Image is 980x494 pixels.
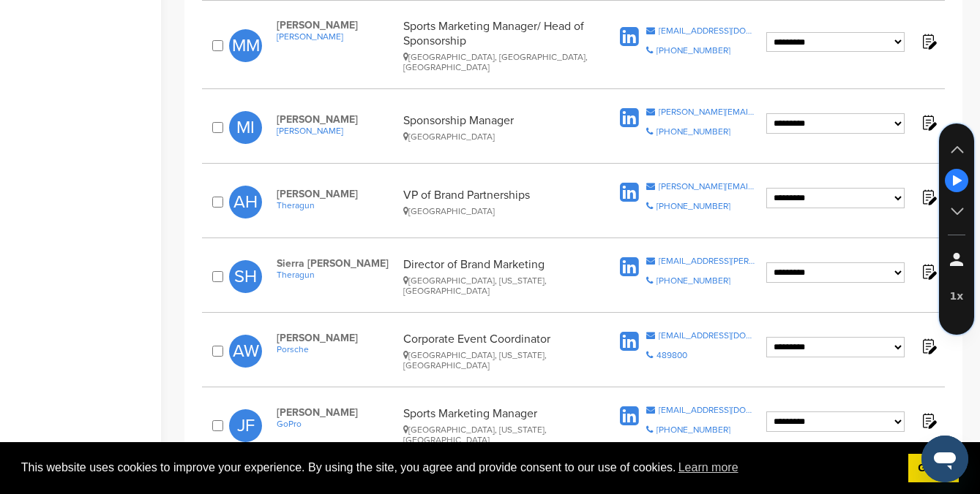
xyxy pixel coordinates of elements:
[919,113,938,132] img: Notes
[229,409,262,442] span: JF
[659,331,756,340] div: [EMAIL_ADDRESS][DOMAIN_NAME]
[403,113,591,142] div: Sponsorship Manager
[919,262,938,281] img: Notes
[403,425,591,445] div: [GEOGRAPHIC_DATA], [US_STATE], [GEOGRAPHIC_DATA]
[919,188,938,206] img: Notes
[659,26,756,35] div: [EMAIL_ADDRESS][DOMAIN_NAME]
[403,19,591,72] div: Sports Marketing Manager/ Head of Sponsorship
[659,107,756,116] div: [PERSON_NAME][EMAIL_ADDRESS][PERSON_NAME][DOMAIN_NAME]
[403,132,591,142] div: [GEOGRAPHIC_DATA]
[908,454,959,483] a: dismiss cookie message
[657,276,730,285] div: [PHONE_NUMBER]
[403,332,591,370] div: Corporate Event Coordinator
[277,344,396,354] a: Porsche
[657,351,687,360] div: 489800
[277,406,396,419] span: [PERSON_NAME]
[403,275,591,296] div: [GEOGRAPHIC_DATA], [US_STATE], [GEOGRAPHIC_DATA]
[277,31,396,42] a: [PERSON_NAME]
[277,126,396,136] a: [PERSON_NAME]
[659,182,756,191] div: [PERSON_NAME][EMAIL_ADDRESS][DOMAIN_NAME]
[277,332,396,344] span: [PERSON_NAME]
[277,419,396,429] a: GoPro
[277,270,396,280] a: Theragun
[676,457,741,479] a: learn more about cookies
[229,335,262,368] span: AW
[229,186,262,218] span: AH
[919,411,938,430] img: Notes
[277,200,396,210] a: Theragun
[403,350,591,370] div: [GEOGRAPHIC_DATA], [US_STATE], [GEOGRAPHIC_DATA]
[21,457,897,479] span: This website uses cookies to improve your experience. By using the site, you agree and provide co...
[403,406,591,445] div: Sports Marketing Manager
[659,256,756,265] div: [EMAIL_ADDRESS][PERSON_NAME][DOMAIN_NAME]
[403,52,591,72] div: [GEOGRAPHIC_DATA], [GEOGRAPHIC_DATA], [GEOGRAPHIC_DATA]
[403,188,591,216] div: VP of Brand Partnerships
[919,32,938,50] img: Notes
[277,113,396,126] span: [PERSON_NAME]
[657,202,730,210] div: [PHONE_NUMBER]
[919,337,938,355] img: Notes
[277,188,396,200] span: [PERSON_NAME]
[657,425,730,434] div: [PHONE_NUMBER]
[657,127,730,136] div: [PHONE_NUMBER]
[229,260,262,293] span: SH
[657,46,730,55] div: [PHONE_NUMBER]
[229,29,262,62] span: MM
[277,19,396,31] span: [PERSON_NAME]
[659,406,756,414] div: [EMAIL_ADDRESS][DOMAIN_NAME]
[229,111,262,144] span: MI
[921,436,968,482] iframe: Button to launch messaging window
[277,257,396,270] span: Sierra [PERSON_NAME]
[403,206,591,216] div: [GEOGRAPHIC_DATA]
[403,257,591,296] div: Director of Brand Marketing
